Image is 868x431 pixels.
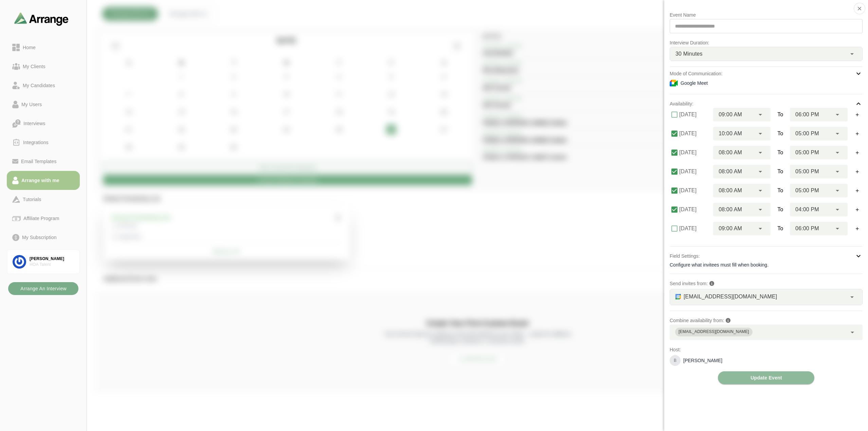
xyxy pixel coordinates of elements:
span: 05:00 PM [795,167,819,176]
div: My Subscription [19,233,59,241]
a: My Subscription [7,228,80,247]
p: Interview Duration: [670,39,863,47]
p: Combine availability from: [670,316,863,325]
span: [EMAIL_ADDRESS][DOMAIN_NAME] [684,292,777,301]
p: Availability: [670,100,693,108]
div: Affiliate Program [21,214,62,222]
a: My Clients [7,57,80,76]
span: To [777,130,783,138]
p: Host: [670,346,863,354]
span: 09:00 AM [719,224,742,233]
span: 05:00 PM [795,148,819,157]
div: HOA Talent [30,262,74,268]
span: Update Event [750,371,782,384]
span: 06:00 PM [795,110,819,119]
div: [EMAIL_ADDRESS][DOMAIN_NAME] [679,329,749,335]
span: 05:00 PM [795,186,819,195]
span: 08:00 AM [719,205,742,214]
p: Send invites from: [670,279,863,288]
img: arrangeai-name-small-logo.4d2b8aee.svg [14,12,69,25]
div: Configure what invitees must fill when booking. [670,261,863,268]
div: My Candidates [20,81,58,90]
span: To [777,205,783,214]
div: [PERSON_NAME] [30,256,74,262]
span: 08:00 AM [719,148,742,157]
a: Email Templates [7,152,80,171]
p: Mode of Communication: [670,70,723,78]
span: To [777,168,783,176]
a: Tutorials [7,190,80,209]
span: 08:00 AM [719,167,742,176]
a: [PERSON_NAME]HOA Talent [7,250,80,274]
label: [DATE] [679,203,709,216]
div: Email Templates [18,157,59,165]
a: Arrange with me [7,171,80,190]
span: 08:00 AM [719,186,742,195]
span: 04:00 PM [795,205,819,214]
p: Event Name [670,11,863,19]
span: 06:00 PM [795,224,819,233]
img: GOOGLE [675,294,681,299]
p: Field Settings: [670,252,700,260]
b: Arrange An Interview [20,282,67,295]
span: 05:00 PM [795,129,819,138]
div: My Users [19,100,44,109]
label: [DATE] [679,184,709,197]
a: Home [7,38,80,57]
a: My Candidates [7,76,80,95]
p: [PERSON_NAME] [683,357,722,364]
span: 30 Minutes [675,50,703,58]
button: Arrange An Interview [8,282,78,295]
div: Home [20,43,38,52]
label: [DATE] [679,108,709,121]
span: To [777,111,783,119]
label: [DATE] [679,222,709,235]
div: Arrange with me [19,176,62,184]
a: Integrations [7,133,80,152]
a: Affiliate Program [7,209,80,228]
div: Tutorials [20,195,44,203]
span: To [777,224,783,233]
button: Update Event [718,371,814,384]
span: 09:00 AM [719,110,742,119]
a: My Users [7,95,80,114]
label: [DATE] [679,146,709,159]
label: [DATE] [679,127,709,140]
span: 10:00 AM [719,129,742,138]
div: My Clients [20,62,48,71]
div: Google Meet [670,79,863,87]
span: To [777,187,783,195]
div: B [670,355,681,366]
div: Integrations [20,138,51,146]
div: Interviews [21,119,48,128]
label: [DATE] [679,165,709,178]
a: Interviews [7,114,80,133]
span: To [777,149,783,157]
img: Meeting Mode Icon [670,79,678,87]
